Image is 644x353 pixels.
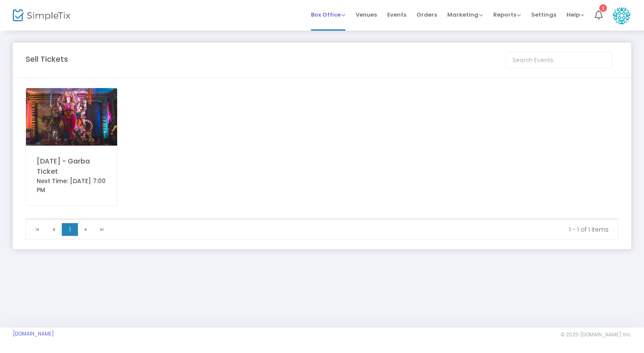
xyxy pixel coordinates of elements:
span: Help [566,11,584,19]
div: [DATE] - Garba Ticket [37,156,106,177]
div: Next Time: [DATE] 7:00 PM [37,177,106,195]
div: 1 [599,4,607,12]
kendo-pager-info: 1 - 1 of 1 items [116,225,609,234]
a: [DOMAIN_NAME] [13,330,54,337]
m-panel-title: Sell Tickets [26,53,68,65]
span: © 2025 [DOMAIN_NAME] Inc. [561,331,631,338]
span: Events [387,4,406,26]
img: 638914947907753411638614189268228548garba.png [26,88,117,146]
span: Reports [493,11,521,19]
span: Marketing [447,11,483,19]
span: Venues [356,4,377,26]
span: Page 1 [62,223,78,236]
input: Search Events [506,52,612,69]
span: Box Office [311,11,345,19]
span: Orders [417,4,437,26]
span: Settings [531,4,556,26]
